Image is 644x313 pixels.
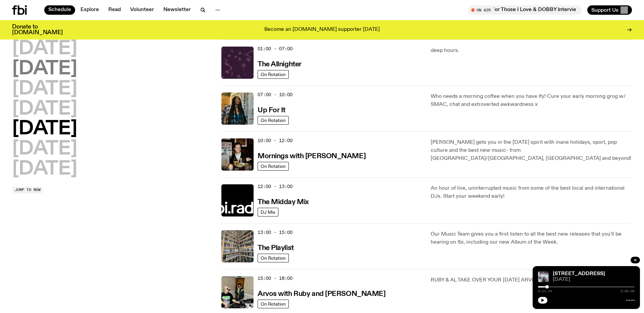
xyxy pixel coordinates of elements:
span: Support Us [591,7,619,13]
a: Explore [76,5,103,15]
img: A corner shot of the fbi music library [221,230,254,262]
span: On Rotation [261,72,286,77]
button: [DATE] [12,100,77,119]
span: Jump to now [15,188,41,192]
p: An hour of live, uninterrupted music from some of the best local and international DJs. Start you... [431,184,632,200]
img: Ify - a Brown Skin girl with black braided twists, looking up to the side with her tongue stickin... [221,92,254,125]
p: Become an [DOMAIN_NAME] supporter [DATE] [264,27,380,33]
span: On Rotation [261,301,286,306]
button: [DATE] [12,140,77,159]
a: DJ Mix [258,208,278,216]
img: Pat sits at a dining table with his profile facing the camera. Rhea sits to his left facing the c... [538,271,549,282]
a: Mornings with [PERSON_NAME] [258,151,366,160]
span: [DATE] [553,277,635,282]
button: [DATE] [12,120,77,138]
button: On AirMornings with [PERSON_NAME] / For Those I Love & DOBBY Interviews [468,5,582,15]
p: [PERSON_NAME] gets you in the [DATE] spirit with inane holidays, sport, pop culture and the best ... [431,138,632,163]
p: deep hours. [431,47,632,55]
p: Our Music Team gives you a first listen to all the best new releases that you'll be hearing on fb... [431,230,632,246]
button: Support Us [587,5,632,15]
span: 01:00 - 07:00 [258,46,292,52]
a: On Rotation [258,70,289,79]
p: RUBY & AL TAKE OVER YOUR [DATE] ARVOS! [431,276,632,284]
a: Volunteer [126,5,158,15]
a: Newsletter [159,5,195,15]
a: Arvos with Ruby and [PERSON_NAME] [258,289,385,298]
span: 15:00 - 18:00 [258,275,292,281]
h3: The Allnighter [258,61,302,68]
a: The Playlist [258,243,294,252]
h3: The Playlist [258,245,294,252]
a: On Rotation [258,254,289,262]
span: 13:00 - 15:00 [258,229,292,236]
a: On Rotation [258,300,289,308]
h3: Donate to [DOMAIN_NAME] [12,24,63,36]
h3: Up For It [258,107,285,114]
img: Sam blankly stares at the camera, brightly lit by a camera flash wearing a hat collared shirt and... [221,138,254,171]
span: On Rotation [261,118,286,123]
span: DJ Mix [261,209,275,214]
button: Jump to now [12,187,43,193]
a: On Rotation [258,162,289,171]
button: [DATE] [12,160,77,179]
span: 12:00 - 13:00 [258,183,292,190]
a: The Allnighter [258,60,302,68]
span: 10:00 - 12:00 [258,137,292,144]
p: Who needs a morning coffee when you have Ify! Cure your early morning grog w/ SMAC, chat and extr... [431,92,632,109]
h3: Arvos with Ruby and [PERSON_NAME] [258,291,385,298]
span: 0:11:14 [538,290,552,293]
a: The Midday Mix [258,197,309,206]
button: [DATE] [12,60,77,78]
a: Up For It [258,106,285,114]
a: [STREET_ADDRESS] [553,271,605,276]
img: Ruby wears a Collarbones t shirt and pretends to play the DJ decks, Al sings into a pringles can.... [221,276,254,308]
span: On Rotation [261,255,286,260]
h3: Mornings with [PERSON_NAME] [258,153,366,160]
span: On Rotation [261,164,286,169]
button: [DATE] [12,80,77,99]
h3: The Midday Mix [258,199,309,206]
span: 2:00:00 [621,290,635,293]
button: [DATE] [12,40,77,58]
a: Schedule [44,5,75,15]
a: On Rotation [258,116,289,125]
span: 07:00 - 10:00 [258,91,292,98]
a: Read [104,5,125,15]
